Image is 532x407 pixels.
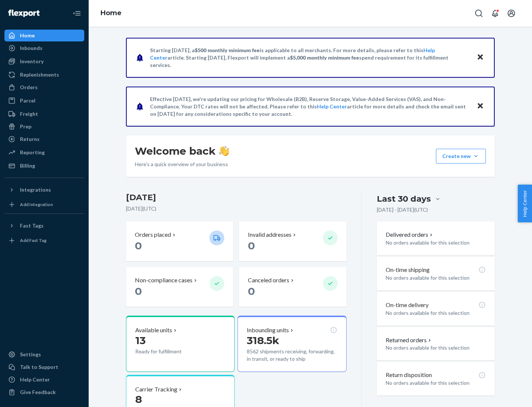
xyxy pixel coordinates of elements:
[4,133,84,145] a: Returns
[386,239,486,246] p: No orders available for this selection
[20,149,45,156] div: Reporting
[20,71,59,78] div: Replenishments
[4,235,84,246] a: Add Fast Tag
[4,42,84,54] a: Inbounds
[4,121,84,132] a: Prep
[4,95,84,107] a: Parcel
[239,267,346,307] button: Canceled orders 0
[150,47,470,69] p: Starting [DATE], a is applicable to all merchants. For more details, please refer to this article...
[8,10,40,17] img: Flexport logo
[100,9,122,17] a: Home
[135,231,171,239] p: Orders placed
[135,334,146,347] span: 13
[135,276,192,285] p: Non-compliance cases
[247,326,289,334] p: Inbounding units
[150,95,470,118] p: Effective [DATE], we're updating our pricing for Wholesale (B2B), Reserve Storage, Value-Added Se...
[4,374,84,386] a: Help Center
[20,32,35,39] div: Home
[290,54,359,61] span: $5,000 monthly minimum fee
[135,161,229,168] p: Here’s a quick overview of your business
[20,376,50,383] div: Help Center
[20,58,44,65] div: Inventory
[475,101,485,112] button: Close
[471,6,486,21] button: Open Search Box
[386,231,434,239] button: Delivered orders
[248,231,291,239] p: Invalid addresses
[504,6,519,21] button: Open account menu
[126,222,233,261] button: Orders placed 0
[386,379,486,387] p: No orders available for this selection
[4,81,84,93] a: Orders
[4,55,84,67] a: Inventory
[386,274,486,282] p: No orders available for this selection
[20,186,51,194] div: Integrations
[247,334,279,347] span: 318.5k
[135,239,142,252] span: 0
[135,144,229,158] h1: Welcome back
[386,336,433,344] button: Returned orders
[126,316,235,372] button: Available units13Ready for fulfillment
[488,6,502,21] button: Open notifications
[248,276,289,285] p: Canceled orders
[126,192,347,203] h3: [DATE]
[248,285,255,297] span: 0
[20,84,38,91] div: Orders
[4,160,84,172] a: Billing
[126,205,347,212] p: [DATE] ( UTC )
[95,3,127,24] ol: breadcrumbs
[239,222,346,261] button: Invalid addresses 0
[377,206,428,213] p: [DATE] - [DATE] ( UTC )
[377,193,431,205] div: Last 30 days
[20,110,38,118] div: Freight
[4,184,84,196] button: Integrations
[135,326,172,334] p: Available units
[20,237,47,243] div: Add Fast Tag
[135,285,142,297] span: 0
[20,201,53,208] div: Add Integration
[4,69,84,81] a: Replenishments
[20,388,56,396] div: Give Feedback
[69,6,84,21] button: Close Navigation
[20,222,44,229] div: Fast Tags
[436,149,486,164] button: Create new
[135,393,142,406] span: 8
[4,147,84,158] a: Reporting
[4,349,84,360] a: Settings
[20,162,35,169] div: Billing
[317,103,347,110] a: Help Center
[219,146,229,156] img: hand-wave emoji
[247,348,337,363] p: 8562 shipments receiving, forwarding, in transit, or ready to ship
[518,185,532,222] button: Help Center
[20,363,58,371] div: Talk to Support
[475,52,485,63] button: Close
[20,97,35,104] div: Parcel
[4,199,84,211] a: Add Integration
[4,30,84,41] a: Home
[386,266,430,274] p: On-time shipping
[248,239,255,252] span: 0
[20,135,40,143] div: Returns
[20,44,42,52] div: Inbounds
[386,371,432,379] p: Return disposition
[4,108,84,120] a: Freight
[386,309,486,317] p: No orders available for this selection
[386,344,486,351] p: No orders available for this selection
[386,301,429,309] p: On-time delivery
[135,385,177,394] p: Carrier Tracking
[126,267,233,307] button: Non-compliance cases 0
[20,123,31,130] div: Prep
[195,47,260,53] span: $500 monthly minimum fee
[4,220,84,232] button: Fast Tags
[20,351,41,358] div: Settings
[135,348,204,355] p: Ready for fulfillment
[4,386,84,398] button: Give Feedback
[4,361,84,373] a: Talk to Support
[238,316,346,372] button: Inbounding units318.5k8562 shipments receiving, forwarding, in transit, or ready to ship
